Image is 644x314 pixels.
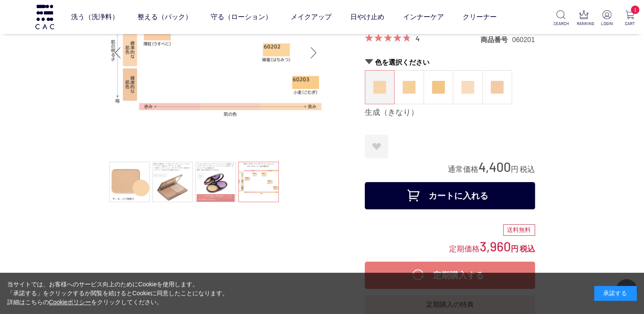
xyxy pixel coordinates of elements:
span: 4,400 [478,159,511,174]
a: 薄紅（うすべに） [483,71,512,104]
span: 3,960 [480,238,511,254]
dl: 薄紅（うすべに） [482,70,512,104]
dl: 桜（さくら） [453,70,483,104]
a: 小麦（こむぎ） [424,71,453,104]
div: 送料無料 [503,224,535,236]
img: logo [34,5,55,29]
p: LOGIN [599,20,614,27]
a: クリーナー [462,5,496,29]
span: 通常価格 [448,165,478,174]
div: 当サイトでは、お客様へのサービス向上のためにCookieを使用します。 「承諾する」をクリックするか閲覧を続けるとCookieに同意したことになります。 詳細はこちらの をクリックしてください。 [7,280,229,307]
a: 守る（ローション） [210,5,272,29]
button: カートに入れる [365,182,535,209]
div: Previous slide [109,36,126,70]
p: SEARCH [553,20,568,27]
div: Next slide [305,36,322,70]
span: 税込 [520,245,535,253]
dl: 生成（きなり） [365,70,395,104]
img: 薄紅（うすべに） [491,81,504,94]
a: RANKING [576,10,591,27]
span: 円 [511,245,518,253]
a: インナーケア [403,5,444,29]
p: CART [622,20,637,27]
dl: 蜂蜜（はちみつ） [394,70,424,104]
div: 生成（きなり） [365,108,535,118]
a: メイクアップ [290,5,331,29]
img: 小麦（こむぎ） [432,81,445,94]
span: 定期価格 [449,244,480,253]
img: 生成（きなり） [373,81,386,94]
p: RANKING [576,20,591,27]
a: お気に入りに登録する [365,135,388,158]
span: 1 [631,6,639,14]
dl: 小麦（こむぎ） [424,70,453,104]
div: 承諾する [594,286,637,301]
h2: 色を選択ください [365,58,535,67]
a: 1 CART [622,10,637,27]
dd: 060201 [512,35,535,44]
a: 桜（さくら） [453,71,482,104]
span: 円 [511,165,518,174]
a: 日やけ止め [350,5,384,29]
span: 税込 [520,165,535,174]
a: 整える（パック） [137,5,192,29]
img: 桜（さくら） [461,81,474,94]
a: SEARCH [553,10,568,27]
button: 定期購入する [365,262,535,289]
img: 蜂蜜（はちみつ） [403,81,415,94]
a: LOGIN [599,10,614,27]
a: 洗う（洗浄料） [71,5,118,29]
a: 蜂蜜（はちみつ） [395,71,424,104]
a: Cookieポリシー [49,299,92,305]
